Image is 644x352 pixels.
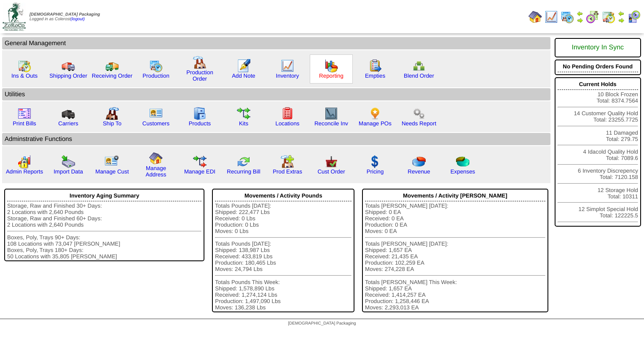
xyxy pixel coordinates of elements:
[368,107,382,120] img: po.png
[281,107,294,120] img: locations.gif
[325,59,338,73] img: graph.gif
[359,120,392,127] a: Manage POs
[408,168,430,175] a: Revenue
[142,73,169,79] a: Production
[92,73,132,79] a: Receiving Order
[317,168,345,175] a: Cust Order
[451,168,475,175] a: Expenses
[365,190,545,201] div: Movements / Activity [PERSON_NAME]
[54,168,83,175] a: Import Data
[281,59,294,73] img: line_graph.gif
[627,10,641,24] img: calendarcustomer.gif
[2,133,550,145] td: Adminstrative Functions
[149,107,163,120] img: customers.gif
[18,59,31,73] img: calendarinout.gif
[49,73,87,79] a: Shipping Order
[529,10,542,24] img: home.gif
[105,107,119,120] img: factory2.gif
[288,321,356,326] span: [DEMOGRAPHIC_DATA] Packaging
[368,155,382,168] img: dollar.gif
[412,59,426,73] img: network.png
[215,190,352,201] div: Movements / Activity Pounds
[13,120,36,127] a: Print Bills
[18,107,31,120] img: invoice2.gif
[314,120,348,127] a: Reconcile Inv
[367,168,384,175] a: Pricing
[11,73,38,79] a: Ins & Outs
[239,120,248,127] a: Kits
[319,73,343,79] a: Reporting
[273,168,302,175] a: Prod Extras
[577,10,583,17] img: arrowleft.gif
[561,10,574,24] img: calendarprod.gif
[558,40,638,56] div: Inventory In Sync
[62,155,75,168] img: import.gif
[2,88,550,100] td: Utilities
[456,155,470,168] img: pie_chart2.png
[3,3,26,31] img: zoroco-logo-small.webp
[365,203,545,311] div: Totals [PERSON_NAME] [DATE]: Shipped: 0 EA Received: 0 EA Production: 0 EA Moves: 0 EA Totals [PE...
[95,168,129,175] a: Manage Cust
[105,59,119,73] img: truck2.gif
[58,120,78,127] a: Carriers
[149,59,163,73] img: calendarprod.gif
[365,73,385,79] a: Empties
[146,165,166,178] a: Manage Address
[412,155,426,168] img: pie_chart.png
[276,73,299,79] a: Inventory
[189,120,211,127] a: Products
[62,59,75,73] img: truck.gif
[215,203,352,311] div: Totals Pounds [DATE]: Shipped: 222,477 Lbs Received: 0 Lbs Production: 0 Lbs Moves: 0 Lbs Totals ...
[30,12,100,17] span: [DEMOGRAPHIC_DATA] Packaging
[232,73,255,79] a: Add Note
[193,107,207,120] img: cabinet.gif
[558,61,638,72] div: No Pending Orders Found
[402,120,436,127] a: Needs Report
[2,37,550,49] td: General Management
[558,79,638,90] div: Current Holds
[237,59,250,73] img: orders.gif
[325,155,338,168] img: cust_order.png
[6,168,43,175] a: Admin Reports
[193,155,207,168] img: edi.gif
[618,10,625,17] img: arrowleft.gif
[227,168,260,175] a: Recurring Bill
[555,77,641,227] div: 10 Block Frozen Total: 8374.7564 14 Customer Quality Hold Total: 23255.7725 11 Damaged Total: 279...
[586,10,599,24] img: calendarblend.gif
[184,168,215,175] a: Manage EDI
[404,73,434,79] a: Blend Order
[193,56,207,69] img: factory.gif
[602,10,615,24] img: calendarinout.gif
[545,10,558,24] img: line_graph.gif
[62,107,75,120] img: truck3.gif
[325,107,338,120] img: line_graph2.gif
[368,59,382,73] img: workorder.gif
[18,155,31,168] img: graph2.png
[105,155,120,168] img: managecust.png
[70,17,85,22] a: (logout)
[281,155,294,168] img: prodextras.gif
[577,17,583,24] img: arrowright.gif
[142,120,169,127] a: Customers
[103,120,121,127] a: Ship To
[149,152,163,165] img: home.gif
[412,107,426,120] img: workflow.png
[618,17,625,24] img: arrowright.gif
[237,155,250,168] img: reconcile.gif
[7,203,201,260] div: Storage, Raw and Finished 30+ Days: 2 Locations with 2,640 Pounds Storage, Raw and Finished 60+ D...
[7,190,201,201] div: Inventory Aging Summary
[30,12,100,22] span: Logged in as Colerost
[275,120,299,127] a: Locations
[186,69,213,82] a: Production Order
[237,107,250,120] img: workflow.gif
